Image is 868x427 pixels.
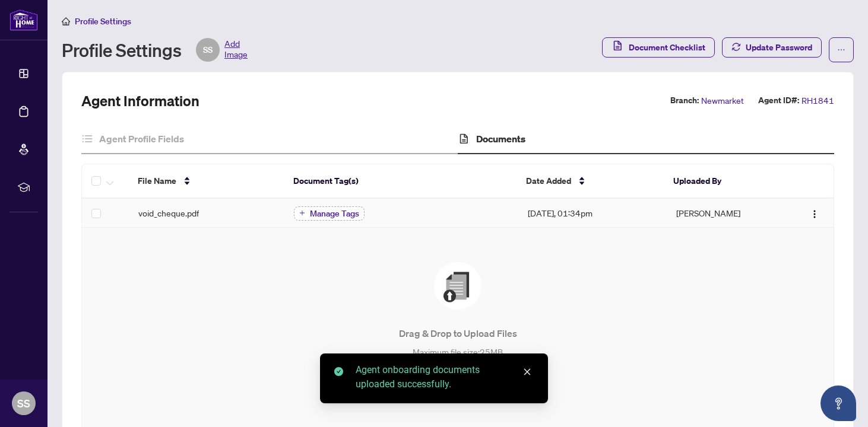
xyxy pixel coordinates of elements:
[802,94,834,107] span: RH1841
[670,94,699,107] label: Branch:
[521,365,534,378] a: Close
[106,326,810,340] p: Drag & Drop to Upload Files
[96,242,819,420] span: File UploadDrag & Drop to Upload FilesMaximum file size:25MBAccepted formats include .pdf, .jpg, ...
[523,368,531,376] span: close
[106,345,810,371] p: Maximum file size: 25 MB Accepted formats include .pdf, .jpg, .jpeg, .png
[17,395,30,412] span: SS
[203,43,213,56] span: SS
[810,209,819,219] img: Logo
[294,206,365,221] button: Manage Tags
[758,94,799,107] label: Agent ID#:
[476,132,525,146] h4: Documents
[356,363,534,391] div: Agent onboarding documents uploaded successfully.
[62,38,248,62] div: Profile Settings
[517,164,664,199] th: Date Added
[138,174,176,187] span: File Name
[602,37,715,58] button: Document Checklist
[284,164,517,199] th: Document Tag(s)
[518,199,667,228] td: [DATE], 01:34pm
[629,38,705,57] span: Document Checklist
[664,164,780,199] th: Uploaded By
[434,262,481,310] img: File Upload
[526,174,571,187] span: Date Added
[667,199,784,228] td: [PERSON_NAME]
[722,37,822,58] button: Update Password
[128,164,283,199] th: File Name
[62,17,70,26] span: home
[75,16,131,27] span: Profile Settings
[821,385,856,421] button: Open asap
[138,206,199,219] span: void_cheque.pdf
[9,9,38,31] img: logo
[81,91,199,110] h2: Agent Information
[805,203,824,222] button: Logo
[299,210,305,216] span: plus
[99,132,184,146] h4: Agent Profile Fields
[746,38,812,57] span: Update Password
[310,209,359,218] span: Manage Tags
[701,94,744,107] span: Newmarket
[837,46,845,54] span: ellipsis
[334,367,343,376] span: check-circle
[224,38,248,62] span: Add Image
